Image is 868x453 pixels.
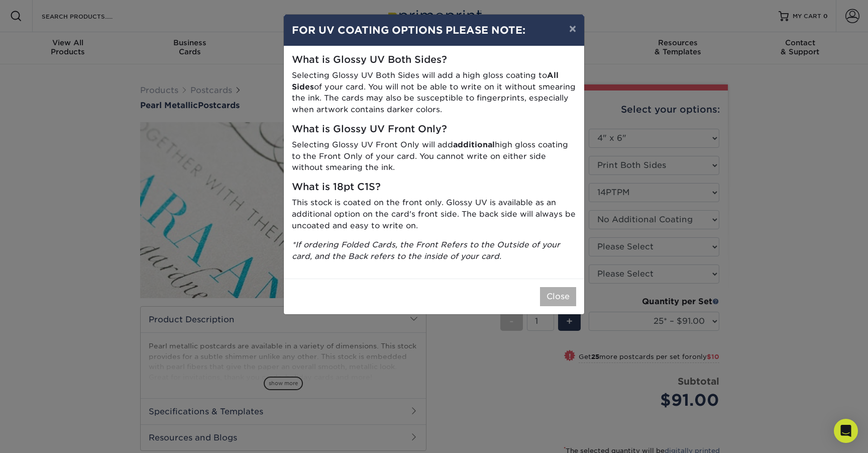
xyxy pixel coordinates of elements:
[292,23,576,38] h4: FOR UV COATING OPTIONS PLEASE NOTE:
[292,54,576,66] h5: What is Glossy UV Both Sides?
[292,139,576,173] p: Selecting Glossy UV Front Only will add high gloss coating to the Front Only of your card. You ca...
[561,15,584,43] button: ×
[292,70,559,92] strong: All Sides
[292,240,560,261] i: *If ordering Folded Cards, the Front Refers to the Outside of your card, and the Back refers to t...
[540,287,576,306] button: Close
[292,124,576,135] h5: What is Glossy UV Front Only?
[292,70,576,116] p: Selecting Glossy UV Both Sides will add a high gloss coating to of your card. You will not be abl...
[292,197,576,231] p: This stock is coated on the front only. Glossy UV is available as an additional option on the car...
[834,419,858,443] div: Open Intercom Messenger
[292,182,576,193] h5: What is 18pt C1S?
[453,140,495,149] strong: additional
